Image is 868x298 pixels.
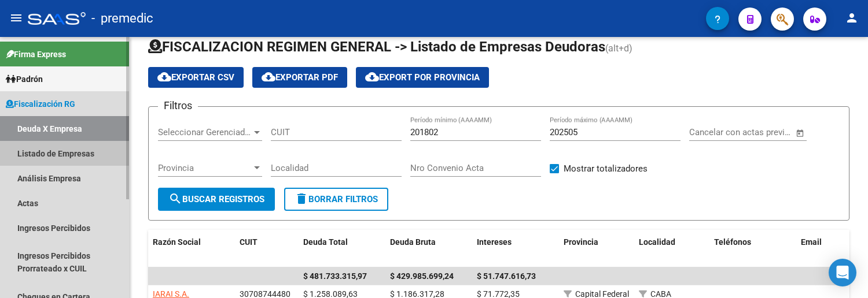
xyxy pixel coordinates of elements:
span: (alt+d) [605,43,632,54]
datatable-header-cell: Deuda Total [299,230,385,268]
span: Exportar CSV [157,72,234,83]
mat-icon: cloud_download [262,70,275,84]
button: Open calendar [793,126,807,140]
mat-icon: menu [9,11,23,25]
span: CUIT [240,237,258,247]
span: Borrar Filtros [295,194,378,204]
mat-icon: cloud_download [157,70,171,84]
span: Deuda Bruta [390,237,436,247]
datatable-header-cell: Localidad [634,230,709,268]
span: Intereses [477,237,512,247]
button: Exportar PDF [252,67,347,88]
span: Provincia [564,237,598,247]
mat-icon: delete [295,192,308,206]
datatable-header-cell: Intereses [472,230,559,268]
span: Mostrar totalizadores [564,162,648,176]
mat-icon: person [845,11,859,25]
datatable-header-cell: CUIT [235,230,299,268]
button: Exportar CSV [148,67,244,88]
span: Firma Express [6,48,66,61]
span: - premedic [91,6,153,31]
datatable-header-cell: Teléfonos [709,230,796,268]
button: Buscar Registros [158,188,275,211]
div: Open Intercom Messenger [829,259,856,286]
span: Razón Social [153,237,201,247]
span: Email [801,237,822,247]
span: $ 51.747.616,73 [477,271,536,281]
h3: Filtros [158,98,198,114]
datatable-header-cell: Razón Social [148,230,235,268]
span: FISCALIZACION REGIMEN GENERAL -> Listado de Empresas Deudoras [148,39,605,55]
datatable-header-cell: Deuda Bruta [385,230,472,268]
span: $ 429.985.699,24 [390,271,454,281]
datatable-header-cell: Provincia [559,230,634,268]
span: Deuda Total [303,237,348,247]
span: Localidad [639,237,675,247]
mat-icon: search [168,192,182,206]
button: Export por Provincia [356,67,489,88]
button: Borrar Filtros [284,188,388,211]
span: Exportar PDF [262,72,338,83]
span: Seleccionar Gerenciador [158,127,252,137]
span: Fiscalización RG [6,98,75,110]
span: Buscar Registros [168,194,264,204]
span: Provincia [158,163,252,173]
span: Teléfonos [714,237,751,247]
span: Export por Provincia [365,72,480,83]
mat-icon: cloud_download [365,70,379,84]
span: $ 481.733.315,97 [303,271,367,281]
span: Padrón [6,73,43,85]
